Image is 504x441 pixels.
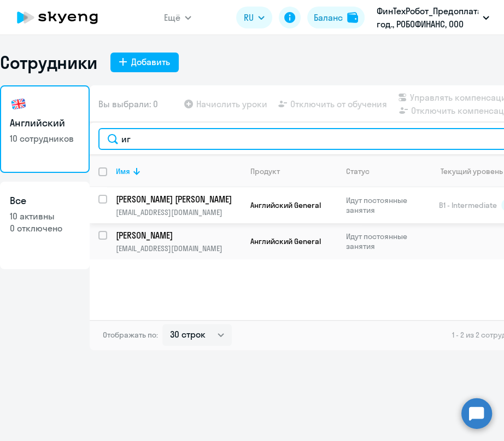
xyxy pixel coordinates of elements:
div: Продукт [250,166,337,176]
a: [PERSON_NAME] [PERSON_NAME] [116,193,241,205]
h3: Английский [10,116,80,130]
img: english [10,95,27,113]
div: Текущий уровень [441,166,503,176]
span: Английский General [250,236,321,246]
p: Идут постоянные занятия [346,231,421,251]
p: ФинТехРобот_Предоплата_Договор_2025 год., РОБОФИНАНС, ООО [377,4,478,31]
span: Отображать по: [103,330,158,340]
button: Добавить [110,53,179,72]
div: Статус [346,166,370,176]
div: Продукт [250,166,280,176]
div: Имя [116,166,130,176]
span: Ещё [164,11,180,24]
button: Балансbalance [307,7,365,28]
span: Вы выбрали: 0 [98,97,158,111]
p: [PERSON_NAME] [116,229,239,241]
p: [EMAIL_ADDRESS][DOMAIN_NAME] [116,243,241,253]
p: Идут постоянные занятия [346,195,421,215]
a: [PERSON_NAME] [116,229,241,241]
button: Ещё [164,7,191,28]
p: 0 отключено [10,222,80,234]
div: Имя [116,166,241,176]
div: Добавить [131,55,170,68]
span: RU [244,11,254,24]
img: balance [347,12,358,23]
button: ФинТехРобот_Предоплата_Договор_2025 год., РОБОФИНАНС, ООО [371,4,495,31]
button: RU [236,7,272,28]
div: Статус [346,166,421,176]
p: [PERSON_NAME] [PERSON_NAME] [116,193,239,205]
p: 10 сотрудников [10,132,80,144]
span: Английский General [250,200,321,210]
div: Баланс [314,11,343,24]
p: 10 активны [10,210,80,222]
span: B1 - Intermediate [439,200,497,210]
h3: Все [10,194,80,208]
p: [EMAIL_ADDRESS][DOMAIN_NAME] [116,207,241,217]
